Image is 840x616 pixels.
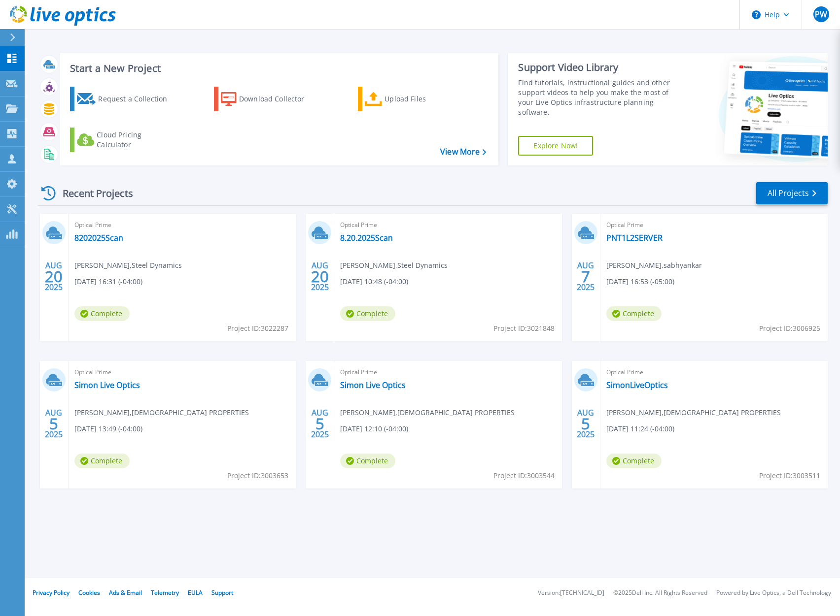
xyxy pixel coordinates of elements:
a: Privacy Policy [33,588,70,597]
span: Optical Prime [606,220,822,230]
span: 5 [49,420,58,428]
span: Project ID: 3006925 [759,323,820,334]
div: Recent Projects [38,181,146,205]
li: Powered by Live Optics, a Dell Technology [716,590,831,596]
span: Complete [606,454,662,468]
span: [PERSON_NAME] , [DEMOGRAPHIC_DATA] PROPERTIES [340,407,515,418]
span: Project ID: 3003544 [493,470,555,481]
a: Simon Live Optics [74,380,140,390]
span: Project ID: 3003511 [759,470,820,481]
div: Find tutorials, instructional guides and other support videos to help you make the most of your L... [518,78,680,117]
span: Project ID: 3021848 [493,323,555,334]
a: Explore Now! [518,136,593,156]
span: Optical Prime [74,367,290,378]
a: Upload Files [358,87,468,111]
a: Telemetry [151,588,179,597]
span: Complete [74,454,130,468]
h3: Start a New Project [70,63,486,74]
span: 5 [315,420,324,428]
li: © 2025 Dell Inc. All Rights Reserved [613,590,707,596]
a: Cookies [78,588,100,597]
a: 8.20.2025Scan [340,233,393,243]
span: Project ID: 3022287 [227,323,288,334]
span: [PERSON_NAME] , [DEMOGRAPHIC_DATA] PROPERTIES [74,407,249,418]
span: [DATE] 12:10 (-04:00) [340,423,408,434]
div: AUG 2025 [44,259,63,294]
a: Request a Collection [70,87,180,111]
a: Simon Live Optics [340,380,406,390]
span: 20 [45,272,63,281]
div: AUG 2025 [576,406,595,442]
span: PW [815,10,827,18]
span: [PERSON_NAME] , Steel Dynamics [340,260,448,271]
span: [PERSON_NAME] , sabhyankar [606,260,702,271]
span: Optical Prime [340,367,556,378]
span: [DATE] 16:53 (-05:00) [606,276,674,287]
span: 20 [311,272,329,281]
span: Complete [74,306,130,321]
span: 7 [581,272,590,281]
div: AUG 2025 [44,406,63,442]
span: [PERSON_NAME] , [DEMOGRAPHIC_DATA] PROPERTIES [606,407,781,418]
a: SimonLiveOptics [606,380,668,390]
span: Optical Prime [74,220,290,230]
div: AUG 2025 [576,259,595,294]
div: AUG 2025 [311,259,329,294]
a: All Projects [756,182,828,204]
div: Upload Files [385,89,463,109]
div: AUG 2025 [311,406,329,442]
span: Optical Prime [606,367,822,378]
a: 8202025Scan [74,233,123,243]
a: Download Collector [214,87,324,111]
span: Complete [606,306,662,321]
span: [DATE] 13:49 (-04:00) [74,423,142,434]
div: Request a Collection [98,89,177,109]
span: 5 [581,420,590,428]
span: Complete [340,454,395,468]
div: Cloud Pricing Calculator [97,130,175,150]
div: Download Collector [239,89,318,109]
a: Ads & Email [109,588,142,597]
a: PNT1L2SERVER [606,233,663,243]
a: Support [211,588,233,597]
span: [DATE] 16:31 (-04:00) [74,276,142,287]
div: Support Video Library [518,61,680,74]
span: Project ID: 3003653 [227,470,288,481]
span: Complete [340,306,395,321]
span: Optical Prime [340,220,556,230]
span: [PERSON_NAME] , Steel Dynamics [74,260,182,271]
a: EULA [188,588,203,597]
a: View More [440,147,486,157]
span: [DATE] 10:48 (-04:00) [340,276,408,287]
a: Cloud Pricing Calculator [70,128,180,152]
li: Version: [TECHNICAL_ID] [538,590,604,596]
span: [DATE] 11:24 (-04:00) [606,423,674,434]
